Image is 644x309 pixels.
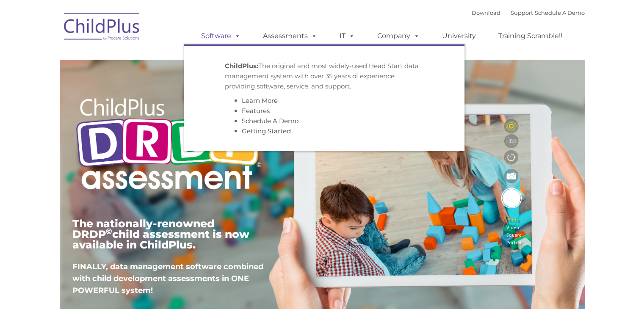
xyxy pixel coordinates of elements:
[472,9,500,16] a: Download
[331,28,363,44] a: IT
[225,62,258,70] strong: ChildPlus:
[254,28,326,44] a: Assessments
[106,226,112,236] sup: ©
[193,28,249,44] a: Software
[242,107,270,115] a: Features
[225,61,424,91] p: The original and most widely-used Head Start data management system with over 35 years of experie...
[242,117,299,125] a: Schedule A Demo
[242,97,278,105] a: Learn More
[511,9,533,16] a: Support
[72,262,263,295] span: FINALLY, data management software combined with child development assessments in ONE POWERFUL sys...
[535,9,585,16] a: Schedule A Demo
[369,28,428,44] a: Company
[472,9,585,16] font: |
[72,87,265,204] img: Copyright - DRDP Logo Light
[434,28,484,44] a: University
[60,7,144,49] img: ChildPlus by Procare Solutions
[490,28,571,44] a: Training Scramble!!
[242,127,291,135] a: Getting Started
[72,217,249,251] span: The nationally-renowned DRDP child assessment is now available in ChildPlus.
